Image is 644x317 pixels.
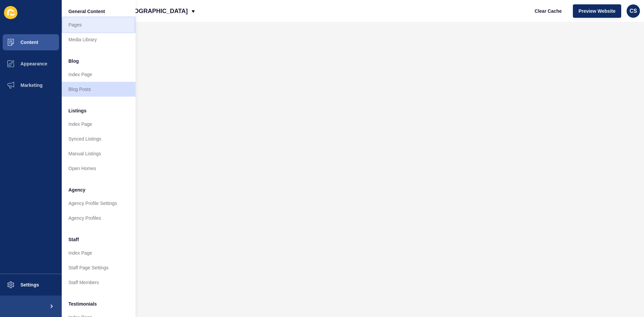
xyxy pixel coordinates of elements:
[579,8,615,14] span: Preview Website
[68,301,97,307] span: Testimonials
[62,211,136,225] a: Agency Profiles
[62,275,136,290] a: Staff Members
[62,17,136,32] a: Pages
[529,4,568,18] button: Clear Cache
[62,146,136,161] a: Manual Listings
[573,4,621,18] button: Preview Website
[630,8,637,14] span: CS
[62,117,136,131] a: Index Page
[62,67,136,82] a: Index Page
[68,187,86,193] span: Agency
[62,131,136,146] a: Synced Listings
[62,246,136,260] a: Index Page
[68,236,79,243] span: Staff
[62,32,136,47] a: Media Library
[68,107,87,114] span: Listings
[68,8,105,15] span: General Content
[62,161,136,176] a: Open Homes
[535,8,562,14] span: Clear Cache
[62,82,136,97] a: Blog Posts
[68,58,79,64] span: Blog
[62,196,136,211] a: Agency Profile Settings
[62,260,136,275] a: Staff Page Settings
